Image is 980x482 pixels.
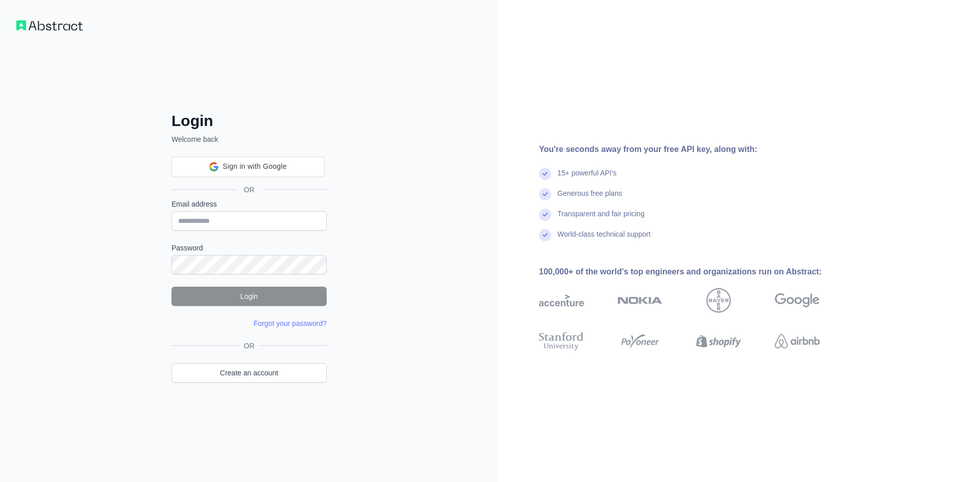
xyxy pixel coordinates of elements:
[171,134,327,144] p: Welcome back
[618,288,663,313] img: nokia
[539,143,852,156] div: You're seconds away from your free API key, along with:
[539,229,551,241] img: check mark
[171,287,327,306] button: Login
[254,319,327,327] a: Forgot your password?
[240,341,259,351] span: OR
[171,243,327,253] label: Password
[557,168,617,188] div: 15+ powerful API's
[557,229,651,249] div: World-class technical support
[171,363,327,383] a: Create an account
[775,330,820,352] img: airbnb
[539,266,852,278] div: 100,000+ of the world's top engineers and organizations run on Abstract:
[618,330,663,352] img: payoneer
[236,185,263,195] span: OR
[557,209,645,229] div: Transparent and fair pricing
[171,199,327,209] label: Email address
[539,168,551,180] img: check mark
[539,288,584,313] img: accenture
[171,112,327,130] h2: Login
[775,288,820,313] img: google
[557,188,622,209] div: Generous free plans
[539,188,551,200] img: check mark
[539,330,584,352] img: stanford university
[539,209,551,221] img: check mark
[696,330,741,352] img: shopify
[706,288,731,313] img: bayer
[223,161,286,172] span: Sign in with Google
[171,157,325,177] div: Sign in with Google
[16,20,83,31] img: Workflow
